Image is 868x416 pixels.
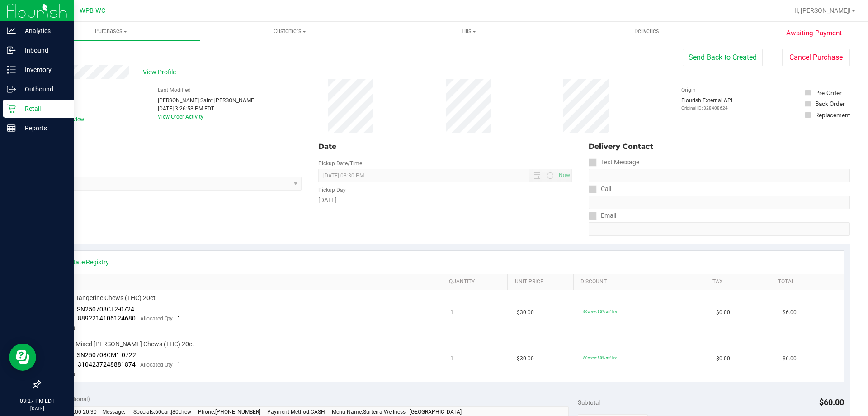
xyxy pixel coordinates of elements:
[589,196,850,209] input: Format: (999) 999-9999
[783,308,797,317] span: $6.00
[77,351,136,359] span: SN250708CM1-0722
[580,278,702,286] a: Discount
[143,67,179,77] span: View Profile
[318,159,362,167] label: Pickup Date/Time
[7,85,16,94] inline-svg: Outbound
[815,88,842,97] div: Pre-Order
[77,306,134,313] span: SN250708CT2-0724
[16,45,70,56] p: Inbound
[318,141,571,152] div: Date
[583,355,617,360] span: 80chew: 80% off line
[7,104,16,113] inline-svg: Retail
[4,397,70,405] p: 03:27 PM EDT
[589,141,850,152] div: Delivery Contact
[80,7,105,14] span: WPB WC
[589,156,639,169] label: Text Message
[9,344,36,371] iframe: Resource center
[819,397,844,407] span: $60.00
[177,361,181,368] span: 1
[712,278,768,286] a: Tax
[379,22,557,41] a: Tills
[16,84,70,95] p: Outbound
[450,354,453,363] span: 1
[782,49,850,66] button: Cancel Purchase
[7,124,16,133] inline-svg: Reports
[201,27,378,35] span: Customers
[78,361,136,368] span: 3104237248881874
[450,308,453,317] span: 1
[778,278,833,286] a: Total
[200,22,379,41] a: Customers
[578,399,600,406] span: Subtotal
[158,96,255,105] div: [PERSON_NAME] Saint [PERSON_NAME]
[449,278,504,286] a: Quantity
[517,354,534,363] span: $30.00
[622,27,671,35] span: Deliveries
[7,65,16,74] inline-svg: Inventory
[589,169,850,182] input: Format: (999) 999-9999
[158,114,203,120] a: View Order Activity
[583,309,617,314] span: 80chew: 80% off line
[716,354,730,363] span: $0.00
[517,308,534,317] span: $30.00
[318,186,346,194] label: Pickup Day
[7,46,16,55] inline-svg: Inbound
[379,27,557,35] span: Tills
[22,22,200,41] a: Purchases
[4,405,70,412] p: [DATE]
[52,340,194,349] span: HT 5mg Mixed [PERSON_NAME] Chews (THC) 20ct
[55,258,109,267] a: View State Registry
[16,123,70,134] p: Reports
[681,96,732,111] div: Flourish External API
[177,315,181,322] span: 1
[815,99,845,108] div: Back Order
[318,196,571,205] div: [DATE]
[22,27,200,35] span: Purchases
[78,315,136,322] span: 8892214106124680
[716,308,730,317] span: $0.00
[140,316,173,322] span: Allocated Qty
[7,26,16,35] inline-svg: Analytics
[815,110,850,120] div: Replacement
[140,362,173,368] span: Allocated Qty
[786,28,842,38] span: Awaiting Payment
[683,49,763,66] button: Send Back to Created
[515,278,570,286] a: Unit Price
[16,103,70,114] p: Retail
[557,22,736,41] a: Deliveries
[589,182,611,196] label: Call
[783,354,797,363] span: $6.00
[589,209,616,222] label: Email
[681,86,696,94] label: Origin
[158,86,191,94] label: Last Modified
[16,25,70,36] p: Analytics
[792,7,851,14] span: Hi, [PERSON_NAME]!
[16,64,70,75] p: Inventory
[158,105,255,113] div: [DATE] 3:26:58 PM EDT
[681,105,732,111] p: Original ID: 328408624
[40,141,302,152] div: Location
[52,294,156,302] span: HT 5mg Tangerine Chews (THC) 20ct
[53,278,438,286] a: SKU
